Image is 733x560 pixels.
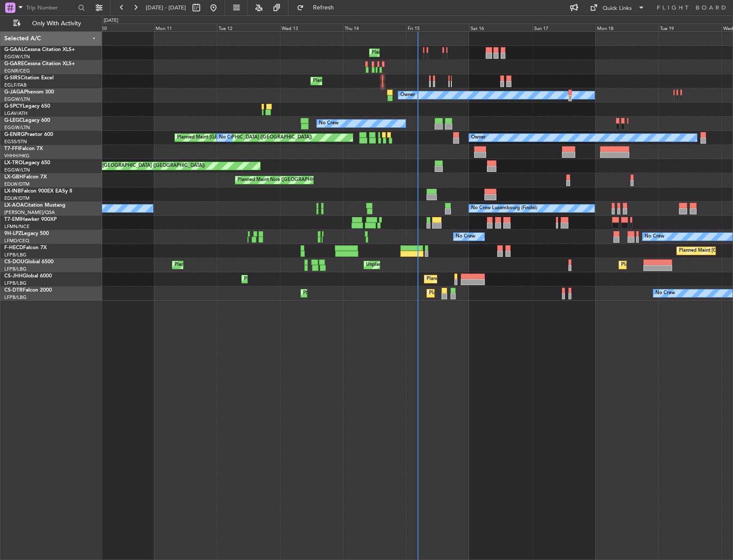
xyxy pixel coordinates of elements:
div: Mon 18 [595,24,658,31]
div: Tue 19 [658,24,721,31]
div: Unplanned Maint [GEOGRAPHIC_DATA] ([GEOGRAPHIC_DATA]) [64,160,205,172]
a: F-HECDFalcon 7X [4,245,47,250]
div: [DATE] [104,17,118,24]
a: LFMN/NCE [4,223,30,230]
span: G-ENRG [4,132,24,137]
a: G-GARECessna Citation XLS+ [4,61,75,66]
span: [DATE] - [DATE] [146,4,186,12]
span: CS-JHH [4,274,23,279]
div: Quick Links [603,4,632,13]
span: LX-GBH [4,175,23,180]
a: T7-EMIHawker 900XP [4,217,57,222]
a: G-SIRSCitation Excel [4,75,54,81]
span: Only With Activity [22,21,90,27]
div: Thu 14 [343,24,406,31]
div: No Crew [319,117,339,130]
div: Planned Maint Nice ([GEOGRAPHIC_DATA]) [237,174,333,187]
a: LFPB/LBG [4,252,27,258]
a: G-LEGCLegacy 600 [4,118,50,123]
div: No Crew [645,230,664,243]
span: T7-FFI [4,146,19,151]
a: G-SPCYLegacy 650 [4,104,50,109]
div: Planned Maint Sofia [303,287,347,300]
div: Planned Maint [GEOGRAPHIC_DATA] ([GEOGRAPHIC_DATA]) [429,287,564,300]
button: Refresh [293,1,344,15]
span: Refresh [306,5,342,11]
span: G-GARE [4,61,24,66]
span: G-SIRS [4,75,21,81]
a: LFPB/LBG [4,294,27,301]
a: LFMD/CEQ [4,238,29,244]
div: Unplanned Maint [GEOGRAPHIC_DATA] ([GEOGRAPHIC_DATA]) [366,259,507,271]
button: Quick Links [586,1,649,15]
a: CS-JHHGlobal 6000 [4,274,52,279]
a: EGSS/STN [4,138,27,145]
span: LX-TRO [4,160,23,166]
a: EGNR/CEG [4,68,30,74]
span: 9H-LPZ [4,231,21,236]
a: LX-TROLegacy 650 [4,160,50,166]
div: No Crew [219,131,239,144]
a: 9H-LPZLegacy 500 [4,231,49,236]
div: Owner [471,131,486,144]
a: EGGW/LTN [4,54,30,60]
span: G-JAGA [4,90,24,95]
a: CS-DOUGlobal 6500 [4,259,54,265]
span: G-LEGC [4,118,23,123]
div: Sun 10 [91,24,154,31]
div: Fri 15 [406,24,469,31]
a: EDLW/DTM [4,195,30,202]
div: Planned Maint [GEOGRAPHIC_DATA] ([GEOGRAPHIC_DATA]) [313,75,448,87]
div: Sat 16 [469,24,532,31]
div: Planned Maint [GEOGRAPHIC_DATA] ([GEOGRAPHIC_DATA]) [177,131,312,144]
a: EGGW/LTN [4,124,30,131]
span: LX-INB [4,189,21,194]
div: Planned Maint [GEOGRAPHIC_DATA] ([GEOGRAPHIC_DATA]) [174,259,309,271]
button: Only With Activity [9,17,93,30]
div: No Crew [456,230,475,243]
div: Wed 13 [280,24,343,31]
a: EGGW/LTN [4,96,30,102]
a: LFPB/LBG [4,280,27,286]
div: Sun 17 [532,24,595,31]
div: Owner [400,89,415,102]
span: F-HECD [4,245,23,250]
a: EDLW/DTM [4,181,30,187]
a: CS-DTRFalcon 2000 [4,288,52,293]
a: G-ENRGPraetor 600 [4,132,53,137]
span: LX-AOA [4,203,24,208]
span: T7-EMI [4,217,21,222]
span: G-SPCY [4,104,23,109]
div: Planned Maint [GEOGRAPHIC_DATA] ([GEOGRAPHIC_DATA]) [244,273,379,286]
div: Tue 12 [217,24,280,31]
div: Planned Maint [372,46,403,59]
a: LFPB/LBG [4,266,27,272]
div: No Crew [655,287,675,300]
a: G-JAGAPhenom 300 [4,90,54,95]
input: Trip Number [26,1,75,14]
a: LX-GBHFalcon 7X [4,175,47,180]
div: No Crew Luxembourg (Findel) [471,202,537,215]
a: LX-AOACitation Mustang [4,203,66,208]
div: Mon 11 [154,24,217,31]
a: G-GAALCessna Citation XLS+ [4,47,75,52]
a: LGAV/ATH [4,110,27,117]
span: CS-DTR [4,288,23,293]
a: EGLF/FAB [4,82,27,88]
div: Planned Maint [GEOGRAPHIC_DATA] ([GEOGRAPHIC_DATA]) [427,273,562,286]
span: G-GAAL [4,47,24,52]
a: VHHH/HKG [4,153,30,159]
span: CS-DOU [4,259,24,265]
a: LX-INBFalcon 900EX EASy II [4,189,72,194]
a: T7-FFIFalcon 7X [4,146,43,151]
a: EGGW/LTN [4,167,30,173]
a: [PERSON_NAME]/QSA [4,209,55,216]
